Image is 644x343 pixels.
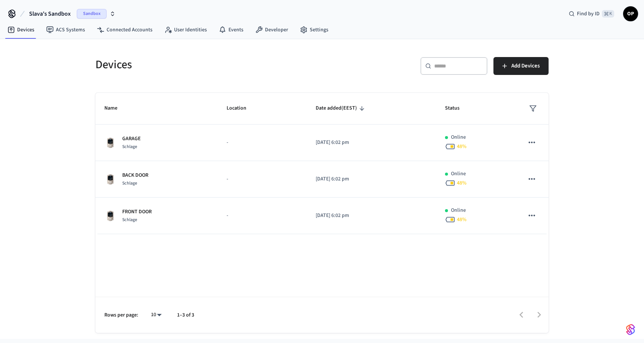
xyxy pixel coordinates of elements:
[104,137,116,149] img: Schlage Sense Smart Deadbolt with Camelot Trim, Front
[122,135,141,143] p: GARAGE
[77,9,107,19] span: Sandbox
[445,103,469,114] span: Status
[626,324,635,336] img: SeamLogoGradient.69752ec5.svg
[623,6,638,21] button: OP
[577,10,600,18] span: Find by ID
[122,144,137,150] span: Schlage
[91,23,158,37] a: Connected Accounts
[451,170,466,178] p: Online
[122,171,148,179] p: BACK DOOR
[316,175,427,183] p: [DATE] 6:02 pm
[249,23,294,37] a: Developer
[451,207,466,214] p: Online
[95,57,318,72] h5: Devices
[213,23,249,37] a: Events
[29,9,71,18] span: Slava's Sandbox
[104,210,116,222] img: Schlage Sense Smart Deadbolt with Camelot Trim, Front
[294,23,334,37] a: Settings
[104,103,127,114] span: Name
[493,57,549,75] button: Add Devices
[624,7,637,21] span: OP
[104,311,138,319] p: Rows per page:
[227,175,297,183] p: -
[227,103,256,114] span: Location
[122,217,137,223] span: Schlage
[104,173,116,185] img: Schlage Sense Smart Deadbolt with Camelot Trim, Front
[147,309,165,320] div: 10
[158,23,213,37] a: User Identities
[511,61,540,71] span: Add Devices
[316,103,367,114] span: Date added(EEST)
[177,311,194,319] p: 1–3 of 3
[227,139,297,147] p: -
[227,212,297,220] p: -
[40,23,91,37] a: ACS Systems
[457,216,467,223] span: 48 %
[95,93,549,234] table: sticky table
[122,208,152,216] p: FRONT DOOR
[451,133,466,141] p: Online
[1,23,40,37] a: Devices
[122,180,137,186] span: Schlage
[563,7,620,21] div: Find by ID⌘ K
[316,212,427,220] p: [DATE] 6:02 pm
[457,179,467,187] span: 48 %
[602,10,614,18] span: ⌘ K
[457,143,467,150] span: 48 %
[316,139,427,147] p: [DATE] 6:02 pm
